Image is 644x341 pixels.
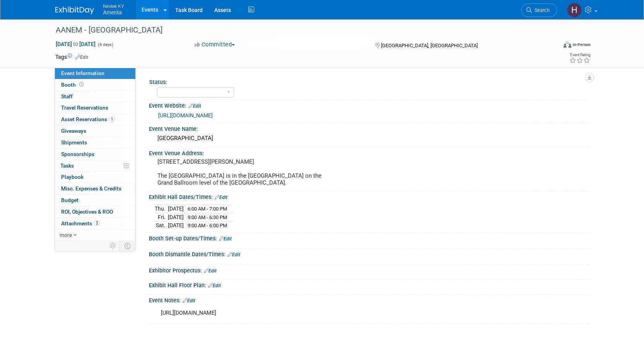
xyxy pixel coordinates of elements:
span: 9:00 AM - 6:30 PM [188,214,227,220]
span: Event Information [61,70,104,76]
a: Edit [75,55,88,60]
button: Committed [192,41,238,49]
td: Sat. [155,221,168,230]
span: Tasks [60,163,74,169]
a: Edit [227,252,240,257]
div: [URL][DOMAIN_NAME] [155,305,504,321]
span: Travel Reservations [61,105,108,111]
td: Toggle Event Tabs [120,241,135,251]
span: Booth not reserved yet [78,82,85,87]
a: Budget [55,195,135,206]
td: Fri. [155,213,168,221]
span: more [60,232,72,238]
div: Event Rating [569,53,590,57]
div: Status: [149,76,586,86]
a: Edit [208,283,221,288]
pre: [STREET_ADDRESS][PERSON_NAME] The [GEOGRAPHIC_DATA] is in the [GEOGRAPHIC_DATA] on the Grand Ball... [157,158,324,186]
span: to [72,41,79,47]
span: 1 [109,117,115,122]
td: [DATE] [168,213,184,221]
span: Nimlok KY [103,2,124,10]
div: Exhibit Hall Dates/Times: [149,191,589,201]
a: Sponsorships [55,149,135,160]
div: Event Website: [149,100,589,110]
div: In-Person [572,42,591,48]
span: Shipments [61,139,87,146]
a: Attachments2 [55,218,135,229]
div: Event Venue Name: [149,123,589,133]
div: Exhibitor Prospectus: [149,265,589,275]
span: Booth [61,82,85,88]
span: 6:00 AM - 7:00 PM [188,206,227,212]
img: Hannah Durbin [567,3,582,17]
div: Event Venue Address: [149,147,589,157]
div: Booth Dismantle Dates/Times: [149,248,589,259]
td: Thu. [155,204,168,213]
span: Amerita [103,9,122,15]
div: Event Notes: [149,295,589,305]
a: Booth [55,79,135,91]
a: Edit [188,103,201,109]
a: Edit [183,298,195,303]
span: 9:00 AM - 6:00 PM [188,223,227,228]
a: Staff [55,91,135,102]
span: Misc. Expenses & Credits [61,185,121,192]
a: ROI, Objectives & ROO [55,206,135,218]
div: Exhibit Hall Floor Plan: [149,279,589,290]
a: Edit [219,236,232,242]
span: ROI, Objectives & ROO [61,209,113,215]
span: Sponsorships [61,151,94,157]
td: [DATE] [168,221,184,230]
a: Misc. Expenses & Credits [55,183,135,194]
a: Travel Reservations [55,102,135,113]
a: Event Information [55,68,135,79]
div: [GEOGRAPHIC_DATA] [155,132,583,144]
span: [GEOGRAPHIC_DATA], [GEOGRAPHIC_DATA] [381,43,478,48]
a: Shipments [55,137,135,148]
span: (4 days) [97,42,113,47]
span: Asset Reservations [61,116,115,122]
div: Booth Set-up Dates/Times: [149,233,589,243]
div: Event Format [511,40,591,52]
span: Staff [61,93,73,99]
td: Personalize Event Tab Strip [106,241,120,251]
img: Format-Inperson.png [564,41,571,48]
img: ExhibitDay [55,7,94,14]
span: Budget [61,197,79,203]
a: Asset Reservations1 [55,114,135,125]
a: Playbook [55,171,135,183]
span: Playbook [61,174,84,180]
a: Tasks [55,160,135,171]
a: Giveaways [55,125,135,137]
span: [DATE] [DATE] [55,41,96,48]
a: Edit [215,195,227,200]
a: more [55,230,135,241]
span: Giveaways [61,128,86,134]
td: [DATE] [168,204,184,213]
div: AANEM - [GEOGRAPHIC_DATA] [53,23,545,37]
span: 2 [94,220,100,226]
a: Search [521,3,557,17]
span: Search [532,7,550,13]
a: [URL][DOMAIN_NAME] [158,112,213,118]
td: Tags [55,53,88,61]
a: Edit [204,268,217,274]
span: Attachments [61,220,100,226]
